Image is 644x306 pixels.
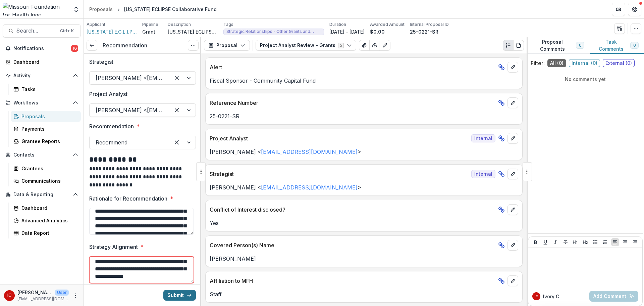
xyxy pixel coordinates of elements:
p: Staff [210,290,518,298]
p: Project Analyst [210,134,469,142]
div: [US_STATE] ECLIPSE Collaborative Fund [124,6,217,13]
span: Search... [16,28,56,34]
p: Internal Proposal ID [410,21,449,28]
div: Clear selected options [171,137,182,148]
div: Grantees [21,165,75,172]
button: Plaintext view [503,40,514,51]
span: 0 [579,43,581,48]
button: Search... [3,24,81,38]
p: $0.00 [370,28,385,35]
nav: breadcrumb [87,4,219,14]
button: Partners [612,3,625,16]
img: Missouri Foundation for Health logo [3,3,69,16]
button: Proposal [204,40,250,51]
a: [EMAIL_ADDRESS][DOMAIN_NAME] [261,184,358,191]
div: Advanced Analytics [21,217,75,224]
div: Payments [21,125,75,132]
button: edit [507,97,518,108]
button: edit [507,240,518,251]
p: 25-0221-SR [410,28,438,35]
div: Communications [21,177,75,184]
button: Open Contacts [3,149,81,160]
p: Fiscal Sponsor - Community Capital Fund [210,77,518,85]
div: Ivory Clarke [7,293,11,298]
div: Grantee Reports [21,138,75,145]
button: edit [507,275,518,286]
div: Ctrl + K [59,27,75,35]
div: Proposals [89,6,113,13]
a: Payments [11,123,81,134]
p: Rationale for Recommendation [89,194,167,203]
p: Filter: [531,59,545,67]
p: Grant [142,28,155,35]
a: Data Report [11,227,81,238]
button: Open entity switcher [71,3,81,16]
p: Description [168,21,191,28]
button: Options [188,40,199,51]
span: Internal [471,134,495,142]
span: Internal [471,170,495,178]
div: Proposals [21,113,75,120]
span: All ( 0 ) [547,59,566,67]
span: Strategic Relationships - Other Grants and Contracts [226,29,321,34]
p: Awarded Amount [370,21,405,28]
button: Get Help [628,3,641,16]
p: Alert [210,63,495,71]
p: No comments yet [531,76,640,83]
a: Tasks [11,84,81,95]
a: Grantee Reports [11,136,81,147]
button: Open Data & Reporting [3,189,81,200]
a: Proposals [87,4,115,14]
div: Clear selected options [171,105,182,116]
span: Data & Reporting [13,192,70,198]
span: 16 [71,45,78,52]
h3: Recommendation [103,42,147,49]
span: Activity [13,73,70,79]
button: Notifications16 [3,43,81,54]
p: Conflict of Interest disclosed? [210,206,495,214]
button: Ordered List [601,238,609,246]
button: Italicize [551,238,559,246]
button: PDF view [513,40,524,51]
a: Dashboard [11,203,81,214]
button: Heading 1 [571,238,579,246]
button: Edit as form [380,40,390,51]
a: Proposals [11,111,81,122]
button: Align Center [621,238,629,246]
p: Duration [329,21,346,28]
p: Strategy Alignment [89,243,138,251]
p: [US_STATE] ECLIPSE Fund is a funder collaborative between [US_STATE] Foundation for Health, Healt... [168,28,218,35]
button: Bullet List [591,238,599,246]
button: Align Left [611,238,619,246]
button: Strike [561,238,570,246]
p: [PERSON_NAME] [17,289,52,296]
p: Applicant [87,21,105,28]
p: User [55,290,69,296]
span: 0 [633,43,636,48]
button: Underline [541,238,549,246]
p: Tags [223,21,233,28]
div: Clear selected options [171,73,182,83]
a: Advanced Analytics [11,215,81,226]
a: Dashboard [3,56,81,68]
button: Bold [532,238,540,246]
button: edit [507,62,518,73]
p: [EMAIL_ADDRESS][DOMAIN_NAME] [17,296,69,302]
button: Add Comment [589,291,638,302]
p: Yes [210,219,518,227]
button: Submit [163,290,196,301]
button: View Attached Files [359,40,370,51]
a: [US_STATE] E.C.L.I.P.S.E [87,28,137,35]
div: Data Report [21,229,75,236]
button: edit [507,169,518,179]
p: Reference Number [210,99,495,107]
p: Ivory C [543,293,559,300]
button: Open Workflows [3,97,81,108]
a: [EMAIL_ADDRESS][DOMAIN_NAME] [261,148,358,155]
button: Project Analyst Review - Grants5 [256,40,356,51]
button: Task Comments [590,37,644,54]
p: 25-0221-SR [210,112,518,120]
a: Grantees [11,163,81,174]
p: Pipeline [142,21,158,28]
